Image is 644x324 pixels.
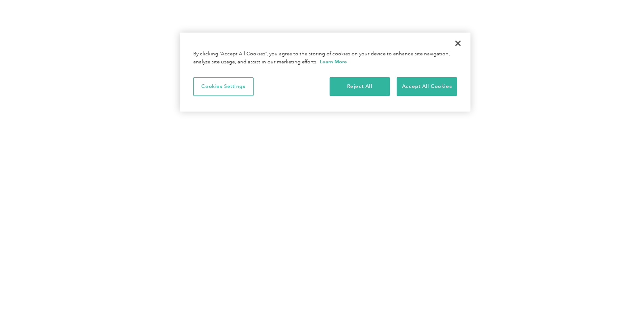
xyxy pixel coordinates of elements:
[330,77,390,96] button: Reject All
[448,33,468,53] button: Close
[193,77,254,96] button: Cookies Settings
[397,77,457,96] button: Accept All Cookies
[180,33,470,112] div: Cookie banner
[320,58,347,65] a: More information about your privacy, opens in a new tab
[180,33,470,112] div: Privacy
[193,50,457,66] div: By clicking “Accept All Cookies”, you agree to the storing of cookies on your device to enhance s...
